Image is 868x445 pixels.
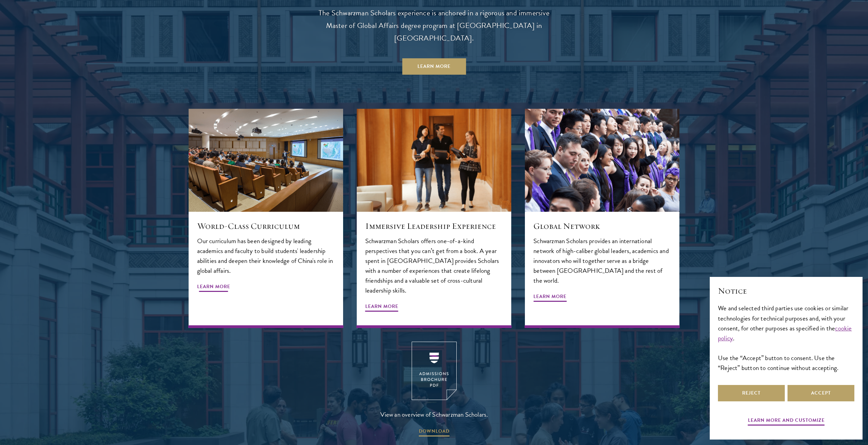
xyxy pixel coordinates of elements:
[365,302,398,313] span: Learn More
[748,416,825,427] button: Learn more and customize
[357,109,511,328] a: Immersive Leadership Experience Schwarzman Scholars offers one-of-a-kind perspectives that you ca...
[533,220,671,232] h5: Global Network
[788,385,854,401] button: Accept
[718,303,854,372] div: We and selected third parties use cookies or similar technologies for technical purposes and, wit...
[533,292,567,303] span: Learn More
[718,385,785,401] button: Reject
[402,58,466,75] a: Learn More
[718,285,854,297] h2: Notice
[419,427,450,437] span: DOWNLOAD
[365,236,503,295] p: Schwarzman Scholars offers one-of-a-kind perspectives that you can’t get from a book. A year spen...
[197,236,335,276] p: Our curriculum has been designed by leading academics and faculty to build students' leadership a...
[380,342,488,437] a: View an overview of Schwarzman Scholars. DOWNLOAD
[525,109,679,328] a: Global Network Schwarzman Scholars provides an international network of high-caliber global leade...
[189,109,343,328] a: World-Class Curriculum Our curriculum has been designed by leading academics and faculty to build...
[311,7,557,45] p: The Schwarzman Scholars experience is anchored in a rigorous and immersive Master of Global Affai...
[197,220,335,232] h5: World-Class Curriculum
[533,236,671,285] p: Schwarzman Scholars provides an international network of high-caliber global leaders, academics a...
[197,282,230,293] span: Learn More
[718,323,852,343] a: cookie policy
[365,220,503,232] h5: Immersive Leadership Experience
[380,409,488,420] span: View an overview of Schwarzman Scholars.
